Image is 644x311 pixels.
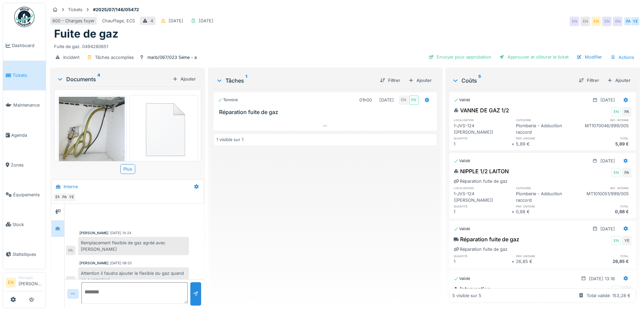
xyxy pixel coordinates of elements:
[516,254,574,258] h6: prix unitaire
[110,230,132,236] div: [DATE] 14:24
[170,74,198,84] div: Ajouter
[574,254,631,258] h6: total
[576,76,602,85] div: Filtrer
[102,18,135,24] div: Chauffage, ECS
[19,275,43,280] div: Manager
[454,123,511,135] div: 1-JVS-124 ([PERSON_NAME])
[54,27,118,40] h1: Fuite de gaz
[454,186,511,190] h6: localisation
[66,276,75,286] div: PA
[511,208,516,215] div: ×
[611,286,621,295] div: EN
[574,208,631,215] div: 0,88 €
[574,186,631,190] h6: ref. interne
[454,106,509,114] div: VANNE DE GAZ 1/2
[516,118,574,122] h6: catégorie
[574,123,631,135] div: MT1070046/999/005
[13,192,43,198] span: Équipements
[454,118,511,122] h6: localisation
[3,180,46,209] a: Équipements
[454,246,507,252] div: Réparation fuite de gaz
[3,120,46,150] a: Agenda
[406,76,434,85] div: Ajouter
[95,54,134,61] div: Tâches accomplies
[454,97,470,103] div: Validé
[216,76,374,85] div: Tâches
[570,17,579,26] div: EN
[454,167,509,175] div: NIPPLE 1/2 LAITON
[13,102,43,108] span: Maintenance
[150,18,153,24] div: 4
[622,107,631,117] div: PA
[54,41,636,50] div: Fuite de gaz. 0494280651
[587,292,630,299] div: Total validé: 153,28 €
[622,168,631,177] div: PA
[580,17,590,26] div: EN
[79,230,109,236] div: [PERSON_NAME]
[516,258,574,265] div: 26,85 €
[574,204,631,208] h6: total
[454,136,511,140] h6: quantité
[454,191,511,203] div: 1-JVS-124 ([PERSON_NAME])
[67,193,76,202] div: YE
[12,42,43,49] span: Dashboard
[59,97,125,184] img: s9nwrmuqaomjiq0b4z8j3oxy6o37
[600,226,615,232] div: [DATE]
[68,6,82,13] div: Tickets
[52,18,95,24] div: 600 - Charges foyer
[3,150,46,180] a: Zones
[409,95,419,105] div: EN
[591,17,601,26] div: EN
[604,76,633,85] div: Ajouter
[78,237,189,255] div: Remplacement flexible de gaz agréé avec [PERSON_NAME]
[452,292,481,299] div: 5 visible sur 5
[64,183,78,190] div: Interne
[516,141,574,147] div: 5,89 €
[607,52,637,62] div: Actions
[377,76,403,85] div: Filtrer
[600,97,615,103] div: [DATE]
[169,18,183,24] div: [DATE]
[120,164,135,174] div: Plus
[516,123,574,135] div: Plomberie - Adduction raccord
[516,136,574,140] h6: prix unitaire
[611,168,621,177] div: EN
[613,17,622,26] div: EN
[3,209,46,239] a: Stock
[359,97,372,103] div: 01h00
[611,107,621,117] div: EN
[63,54,79,61] div: Incident
[53,193,63,202] div: EN
[3,61,46,90] a: Tickets
[66,246,75,255] div: PA
[454,226,470,232] div: Validé
[454,208,511,215] div: 1
[454,141,511,147] div: 1
[630,17,640,26] div: YE
[516,191,574,203] div: Plomberie - Adduction raccord
[399,95,408,105] div: EN
[478,76,481,85] sup: 5
[97,75,100,83] sup: 4
[454,204,511,208] h6: quantité
[14,7,34,27] img: Badge_color-CXgf-gQk.svg
[454,276,470,282] div: Validé
[454,178,507,184] div: Réparation fuite de gaz
[622,236,631,245] div: YE
[574,258,631,265] div: 26,85 €
[602,17,612,26] div: EN
[574,191,631,203] div: MT1010051/999/005
[3,239,46,269] a: Statistiques
[147,54,197,61] div: marb/067/023 5ème - a
[611,236,621,245] div: EN
[516,204,574,208] h6: prix unitaire
[622,286,631,295] div: YE
[497,52,571,62] div: Approuver et clôturer le ticket
[426,52,494,62] div: Envoyer pour approbation
[218,97,238,103] div: Terminé
[6,275,43,291] a: EN Manager[PERSON_NAME]
[78,267,189,286] div: Attention il faudra ajouter le flexible du gaz quand on a remplacé
[454,235,519,243] div: Réparation fuite de gaz
[454,158,470,164] div: Validé
[574,141,631,147] div: 5,89 €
